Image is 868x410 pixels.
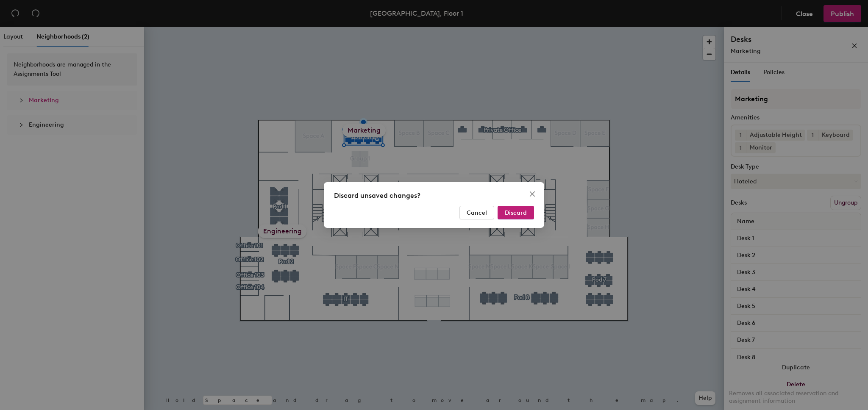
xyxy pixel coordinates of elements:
button: Close [526,187,539,201]
span: Close [526,191,539,197]
button: Cancel [459,206,494,219]
span: Discard [505,209,527,216]
div: Discard unsaved changes? [334,191,534,201]
button: Discard [498,206,534,219]
span: Cancel [467,209,487,216]
span: close [529,191,536,197]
